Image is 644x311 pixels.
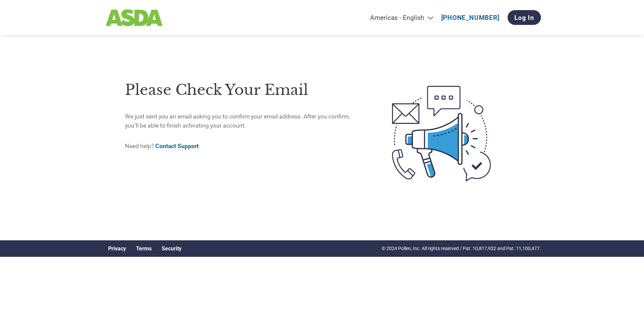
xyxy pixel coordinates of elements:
a: [PHONE_NUMBER] [441,14,500,22]
h1: Please check your email [125,79,364,101]
p: © 2024 Pollen, Inc. All rights reserved / Pat. 10,817,932 and Pat. 11,100,477. [382,245,541,252]
a: Privacy [108,245,126,252]
p: We just sent you an email asking you to confirm your email address. After you confirm, you’ll be ... [125,112,364,130]
img: open-email [364,74,519,194]
a: Security [162,245,182,252]
a: Terms [136,245,152,252]
a: Contact Support [155,143,199,149]
p: Need help? [125,142,364,150]
a: Log In [508,10,541,25]
img: ASDA [103,8,166,27]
